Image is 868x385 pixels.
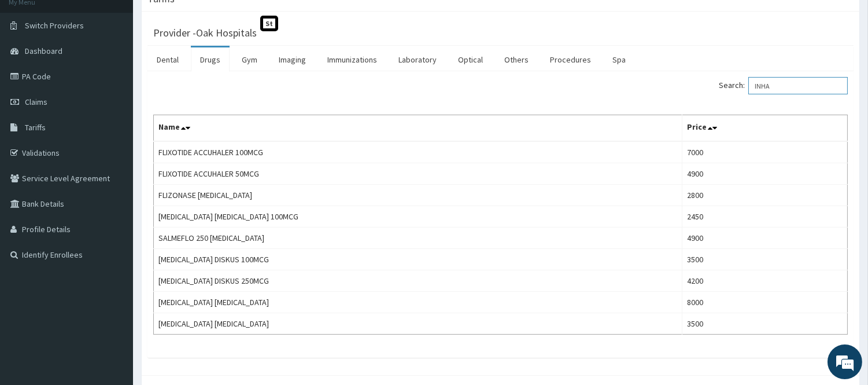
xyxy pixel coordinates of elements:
td: [MEDICAL_DATA] [MEDICAL_DATA] [154,313,682,335]
input: Search: [748,77,848,94]
span: Tariffs [25,122,46,133]
td: 2450 [682,206,848,228]
label: Search: [719,77,848,94]
td: [MEDICAL_DATA] [MEDICAL_DATA] [154,292,682,313]
a: Immunizations [318,47,386,72]
h3: Provider - Oak Hospitals [153,28,257,38]
td: 3500 [682,249,848,270]
a: Imaging [269,47,315,72]
span: St [260,16,278,31]
a: Procedures [541,47,600,72]
a: Drugs [191,47,230,72]
th: Price [682,115,848,142]
td: 4900 [682,228,848,249]
td: [MEDICAL_DATA] DISKUS 250MCG [154,270,682,292]
td: FLIZONASE [MEDICAL_DATA] [154,185,682,206]
span: We're online! [67,118,160,234]
span: Dashboard [25,46,62,56]
a: Optical [449,47,492,72]
td: 7000 [682,141,848,163]
div: Minimize live chat window [190,6,217,34]
td: [MEDICAL_DATA] [MEDICAL_DATA] 100MCG [154,206,682,228]
td: 3500 [682,313,848,335]
td: 4900 [682,163,848,185]
img: d_794563401_company_1708531726252_794563401 [21,58,47,87]
td: FLIXOTIDE ACCUHALER 100MCG [154,141,682,163]
th: Name [154,115,682,142]
span: Claims [25,97,47,107]
td: [MEDICAL_DATA] DISKUS 100MCG [154,249,682,270]
td: SALMEFLO 250 [MEDICAL_DATA] [154,228,682,249]
span: Switch Providers [25,20,84,31]
a: Gym [232,47,267,72]
a: Dental [147,47,188,72]
a: Spa [603,47,635,72]
div: Chat with us now [60,65,194,80]
td: 2800 [682,185,848,206]
td: 8000 [682,292,848,313]
td: 4200 [682,270,848,292]
textarea: Type your message and hit 'Enter' [6,259,220,300]
td: FLIXOTIDE ACCUHALER 50MCG [154,163,682,185]
a: Laboratory [389,47,446,72]
a: Others [495,47,538,72]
